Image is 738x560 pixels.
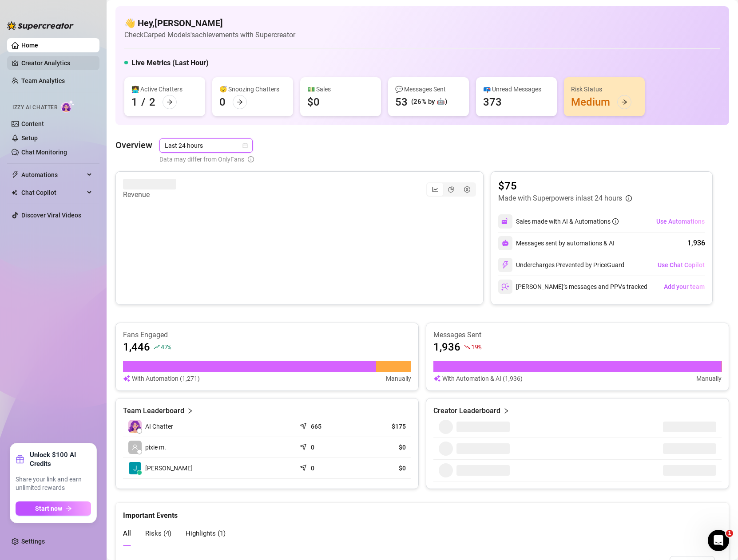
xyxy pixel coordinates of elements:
span: fall [464,344,470,350]
span: send [300,421,309,430]
a: Team Analytics [21,77,65,84]
span: dollar-circle [464,186,470,193]
div: 💬 Messages Sent [395,84,462,94]
span: Highlights ( 1 ) [186,529,226,537]
button: Add your team [663,280,705,294]
article: Manually [696,374,722,383]
article: 0 [311,464,314,473]
span: [PERSON_NAME] [145,463,193,473]
img: logo-BBDzfeDw.svg [7,21,74,30]
span: info-circle [248,154,254,164]
span: 19 % [471,343,481,351]
iframe: Intercom live chat [708,530,729,551]
article: With Automation (1,271) [132,374,200,383]
div: 373 [483,95,502,109]
span: rise [154,344,160,350]
div: Messages sent by automations & AI [498,236,615,250]
article: $175 [359,422,406,431]
div: segmented control [426,182,476,197]
div: 👩‍💻 Active Chatters [131,84,198,94]
span: pixie m. [145,442,166,452]
span: pie-chart [448,186,454,193]
article: Team Leaderboard [123,406,184,416]
div: Risk Status [571,84,638,94]
span: arrow-right [66,505,72,512]
img: Jack Cassidy [129,462,141,474]
span: info-circle [626,195,632,201]
article: Made with Superpowers in last 24 hours [498,193,622,204]
a: Creator Analytics [21,56,92,70]
span: send [300,442,309,450]
div: $0 [307,95,320,109]
span: Chat Copilot [21,185,84,200]
div: Undercharges Prevented by PriceGuard [498,258,624,272]
div: 0 [219,95,226,109]
div: 1 [131,95,138,109]
span: right [187,406,193,416]
span: line-chart [432,186,438,193]
article: $0 [359,443,406,452]
article: Fans Engaged [123,330,411,340]
div: 💵 Sales [307,84,374,94]
span: Izzy AI Chatter [12,103,57,112]
div: [PERSON_NAME]’s messages and PPVs tracked [498,280,647,294]
a: Home [21,42,38,49]
span: Last 24 hours [165,139,247,152]
div: 53 [395,95,408,109]
div: 😴 Snoozing Chatters [219,84,286,94]
img: izzy-ai-chatter-avatar-DDCN_rTZ.svg [128,420,142,433]
img: svg%3e [433,374,440,383]
article: 1,446 [123,340,150,354]
article: 1,936 [433,340,460,354]
h4: 👋 Hey, [PERSON_NAME] [124,17,295,29]
span: 47 % [161,343,171,351]
img: svg%3e [501,217,509,225]
span: arrow-right [237,99,243,105]
h5: Live Metrics (Last Hour) [131,58,209,68]
button: Use Chat Copilot [657,258,705,272]
span: 1 [726,530,733,537]
span: right [503,406,509,416]
article: $0 [359,464,406,473]
img: svg%3e [123,374,130,383]
img: svg%3e [501,283,509,291]
img: svg%3e [502,240,509,247]
span: Use Chat Copilot [658,261,705,268]
span: Risks ( 4 ) [145,529,171,537]
span: Start now [35,505,62,512]
span: Use Automations [656,218,705,225]
span: Data may differ from OnlyFans [159,154,244,164]
a: Setup [21,134,38,142]
article: 0 [311,443,314,452]
div: Sales made with AI & Automations [516,217,619,226]
button: Start nowarrow-right [16,501,91,516]
div: (26% by 🤖) [411,97,447,107]
span: send [300,462,309,471]
span: Automations [21,168,84,182]
span: Share your link and earn unlimited rewards [16,475,91,493]
article: With Automation & AI (1,936) [442,374,523,383]
div: 1,936 [687,238,705,248]
article: Check Carped Models's achievements with Supercreator [124,29,295,40]
div: 📪 Unread Messages [483,84,550,94]
span: arrow-right [167,99,173,105]
a: Chat Monitoring [21,149,67,156]
img: svg%3e [501,261,509,269]
span: Add your team [664,283,705,290]
a: Settings [21,538,45,545]
button: Use Automations [656,214,705,229]
article: Manually [386,374,411,383]
span: calendar [242,143,248,148]
a: Content [21,120,44,127]
article: Creator Leaderboard [433,406,500,416]
span: thunderbolt [12,171,19,178]
span: All [123,529,131,537]
span: gift [16,455,24,464]
a: Discover Viral Videos [21,212,81,219]
article: 665 [311,422,321,431]
span: arrow-right [621,99,627,105]
strong: Unlock $100 AI Credits [30,450,91,468]
span: AI Chatter [145,422,173,431]
article: Messages Sent [433,330,722,340]
img: AI Chatter [61,100,75,113]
